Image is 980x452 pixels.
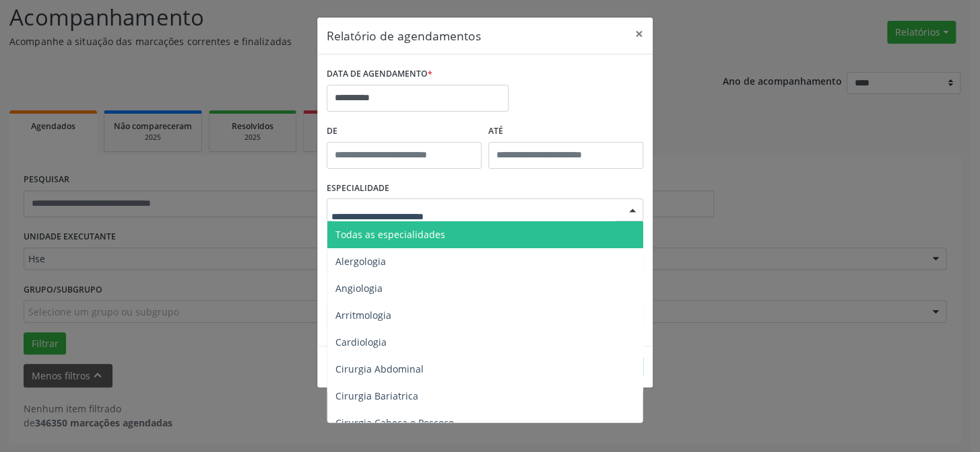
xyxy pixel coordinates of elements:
label: De [327,121,482,142]
span: Cirurgia Abdominal [335,363,424,375]
span: Arritmologia [335,309,391,322]
h5: Relatório de agendamentos [327,27,481,44]
label: DATA DE AGENDAMENTO [327,64,432,85]
span: Angiologia [335,282,383,295]
label: ESPECIALIDADE [327,178,389,199]
span: Alergologia [335,255,386,268]
span: Cardiologia [335,336,387,348]
span: Cirurgia Cabeça e Pescoço [335,416,454,429]
span: Todas as especialidades [335,228,445,241]
label: ATÉ [488,121,643,142]
span: Cirurgia Bariatrica [335,389,418,402]
button: Close [626,17,653,50]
